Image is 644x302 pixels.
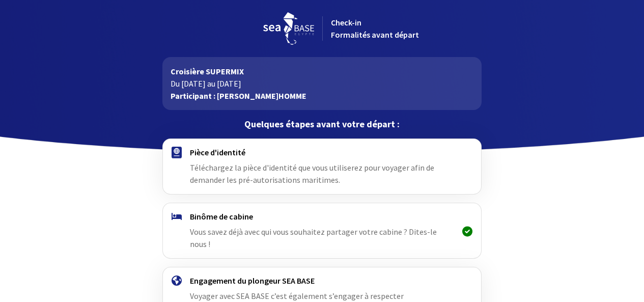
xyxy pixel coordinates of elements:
[171,65,473,77] p: Croisière SUPERMIX
[172,213,182,220] img: binome.svg
[331,17,419,40] span: Check-in Formalités avant départ
[190,147,454,157] h4: Pièce d'identité
[190,211,454,222] h4: Binôme de cabine
[172,276,182,286] img: engagement.svg
[171,77,473,90] p: Du [DATE] au [DATE]
[171,90,473,102] p: Participant : [PERSON_NAME]HOMME
[190,162,434,185] span: Téléchargez la pièce d'identité que vous utiliserez pour voyager afin de demander les pré-autoris...
[263,12,314,45] img: logo_seabase.svg
[172,147,182,158] img: passport.svg
[190,227,437,249] span: Vous savez déjà avec qui vous souhaitez partager votre cabine ? Dites-le nous !
[190,276,454,286] h4: Engagement du plongeur SEA BASE
[162,118,482,130] p: Quelques étapes avant votre départ :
